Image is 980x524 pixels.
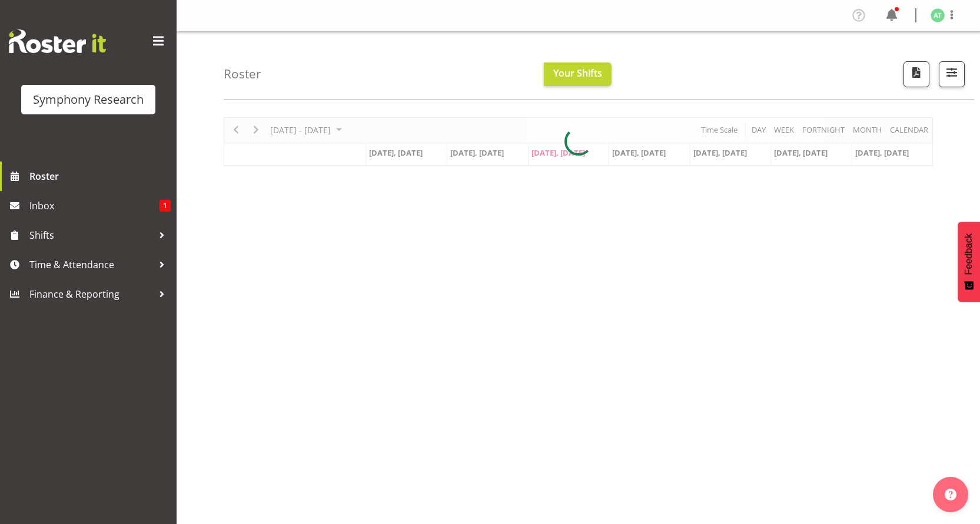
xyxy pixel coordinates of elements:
button: Filter Shifts [939,61,965,87]
img: Rosterit website logo [9,29,106,53]
span: 1 [160,200,171,212]
span: Feedback [964,233,974,275]
div: Symphony Research [33,91,144,108]
img: help-xxl-2.png [945,489,956,500]
span: Inbox [29,197,160,215]
img: angela-tunnicliffe1838.jpg [931,8,945,22]
span: Time & Attendance [29,256,153,273]
button: Feedback - Show survey [958,222,980,302]
button: Download a PDF of the roster according to the set date range. [903,61,929,87]
h4: Roster [224,67,261,81]
span: Shifts [29,226,153,244]
span: Your Shifts [553,67,602,80]
span: Finance & Reporting [29,285,153,303]
button: Your Shifts [544,62,612,86]
span: Roster [29,167,171,185]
